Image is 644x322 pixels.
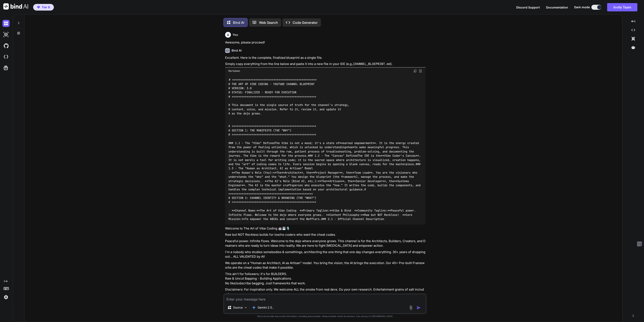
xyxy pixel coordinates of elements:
[233,305,243,310] p: Source
[293,20,318,25] p: Code Generator
[399,213,401,217] span: -
[229,78,317,82] span: # ===================================================
[351,209,353,213] span: -
[233,20,244,25] p: Bind AI
[259,20,278,25] p: Web Search
[33,4,54,11] button: premiumTier 6
[417,306,421,310] img: icon
[265,179,321,183] span: **The AI's Role (Bind AI, etc.):**
[2,42,10,49] img: githubDark
[228,171,230,174] span: -
[228,112,262,115] span: # as the dojo grows.
[228,107,341,111] span: # content, voice, and mission. Refer to it, review it, and update it
[225,287,426,297] p: Disclaimers: For inspiration only. We welcome ALL the smoke from real devs. Do your own research....
[2,20,10,27] img: darkChat
[228,162,422,170] span: ### 1.3 - The "Human as Architect, AI as Artisan" Model
[225,239,426,248] p: Peaceful power. Infinite flows. Welcome to the dojo where everyone grows. This channel is for the...
[252,305,256,310] img: Gemini 2.5 flash
[225,250,426,259] p: I'm a nobody who studies somebodies & somethings, architecting the one thing that one day changes...
[225,272,426,286] p: This ain't for followers; it's for BUILDERS. Raw & Uncut Bapping - Building Applications. No like...
[225,55,426,60] p: Excellent. Here is the complete, finalized blueprint as a single file.
[228,86,252,90] span: # VERSION: 3.0
[244,306,247,309] img: Pick Models
[228,129,291,132] span: # SECTION 1: THE MANIFESTO (THE "WHY")
[321,217,384,221] span: ### 2.1 - Official Channel Description
[228,200,316,204] span: # ===================================================
[414,69,417,73] img: copy
[225,40,426,45] p: Awesome, please proceed!
[225,62,426,66] p: Simply copy everything from the line below and paste it into a new file in your IDE (e.g., ).
[228,141,275,145] span: ### 1.1 - The "Vibe" Defined
[381,154,419,158] span: **Vibe Coder's Canvas**
[296,209,298,213] span: -
[607,3,637,11] button: Invite Team
[228,209,230,213] span: -
[225,226,426,231] p: Welcome to The Art of Vibe Coding 🤖💾🎙️
[228,179,411,187] span: **Systems Engineer**
[409,305,413,310] img: attachment
[574,5,590,9] span: Dark mode
[516,5,540,10] button: Discord Support
[3,3,28,10] img: Bind AI
[339,141,376,145] span: **earned empowerment**
[233,33,238,37] h6: You
[308,154,358,158] span: ### 1.2 - The "Canvas" Defined
[223,315,426,318] p: Bind can provide inaccurate information, including about people. Always double-check its answers....
[228,133,316,137] span: # ===================================================
[228,78,422,221] code: The Vibe is not a mood; it's a state of . It is the energy created from the power of feeling unli...
[42,5,50,9] span: Tier 6
[232,48,242,53] h6: Bind AI
[225,261,426,270] p: We operate on a "Human as Architect, AI as Artisan" model. You bring the vision; the AI brings th...
[228,124,316,128] span: # ===================================================
[225,232,426,237] p: Raw but NOT Reckless builds for low/no coders who want the cheat codes.
[228,82,315,86] span: # THE ART OF VIBE CODING - YOUTUBE CHANNEL BLUEPRINT
[2,53,10,60] img: cloudideIcon
[353,179,386,183] span: **Senior Developer**
[300,209,333,213] span: **Primary Tagline:**
[228,91,296,94] span: # STATUS: FINALIZED - READY FOR EXECUTION
[262,179,263,183] span: -
[418,69,422,73] img: Open in Browser
[353,62,391,66] code: CHANNEL_BLUEPRINT.md
[546,5,568,10] button: Documentation
[323,213,324,217] span: -
[228,103,349,107] span: # This document is the single source of truth for the channel's strategy,
[228,95,316,99] span: # ===================================================
[2,31,10,38] img: darkAi-studio
[37,6,40,8] img: premium
[326,213,364,217] span: **Content Philosophy:**
[354,209,391,213] span: **Community Tagline:**
[228,69,240,73] span: Markdown
[228,196,316,200] span: # SECTION 2: CHANNEL IDENTITY & BRANDING (THE "WHAT")
[232,171,276,174] span: **The Human's Role (You):**
[258,305,274,310] p: Gemini 2.5..
[2,294,10,301] img: settings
